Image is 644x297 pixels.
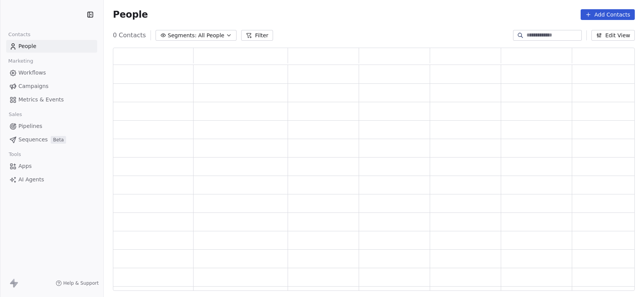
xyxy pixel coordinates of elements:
span: Pipelines [18,122,42,130]
span: Contacts [5,29,34,40]
span: Sequences [18,136,48,144]
span: Beta [51,136,66,144]
a: SequencesBeta [6,133,97,146]
span: Campaigns [18,82,48,90]
span: People [18,42,36,50]
a: Apps [6,160,97,173]
span: AI Agents [18,176,44,184]
a: AI Agents [6,173,97,186]
span: Tools [5,149,24,160]
span: All People [198,32,224,40]
div: grid [113,65,643,291]
a: Help & Support [56,280,99,286]
a: Pipelines [6,120,97,133]
a: Metrics & Events [6,93,97,106]
button: Edit View [591,30,635,41]
span: Help & Support [63,280,99,286]
span: Apps [18,162,32,170]
span: People [113,9,148,20]
span: Sales [5,109,25,120]
button: Filter [241,30,273,41]
span: Segments: [168,32,197,40]
span: Metrics & Events [18,96,64,104]
a: Campaigns [6,80,97,93]
span: Workflows [18,69,46,77]
a: Workflows [6,66,97,79]
span: Marketing [5,55,36,67]
a: People [6,40,97,53]
span: 0 Contacts [113,31,146,40]
button: Add Contacts [581,9,635,20]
